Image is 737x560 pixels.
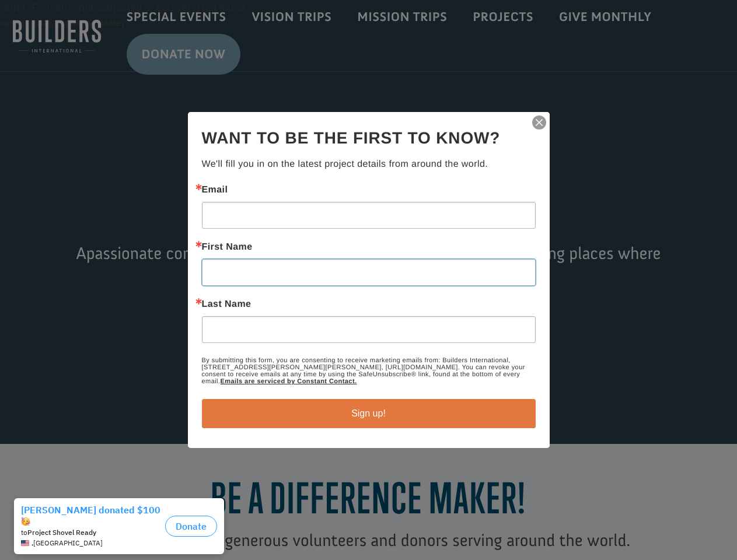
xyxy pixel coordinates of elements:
a: Emails are serviced by Constant Contact. [220,378,357,385]
label: Last Name [202,300,536,309]
p: By submitting this form, you are consenting to receive marketing emails from: Builders Internatio... [202,357,536,385]
h2: Want to be the first to know? [202,126,536,150]
span: , [GEOGRAPHIC_DATA] [32,47,103,55]
img: ctct-close-x.svg [531,114,547,131]
label: First Name [202,243,536,252]
button: Donate [165,23,217,44]
div: to [21,36,160,44]
button: Sign up! [202,399,536,428]
p: We'll fill you in on the latest project details from around the world. [202,157,536,171]
div: [PERSON_NAME] donated $100 [21,12,160,35]
img: US.png [21,47,29,55]
img: emoji partyFace [21,24,30,34]
strong: Project Shovel Ready [27,36,96,44]
label: Email [202,185,536,195]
